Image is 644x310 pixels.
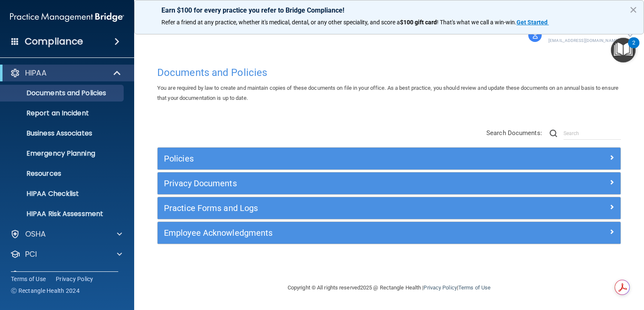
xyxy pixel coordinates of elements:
h5: Privacy Documents [164,179,499,188]
a: Privacy Policy [56,275,93,283]
p: HIPAA Checklist [5,190,120,198]
p: Emergency Planning [5,149,120,158]
a: Get Started [517,19,549,26]
a: Practice Forms and Logs [164,201,614,215]
a: Policies [164,152,614,165]
input: Search [563,127,621,140]
span: You are required by law to create and maintain copies of these documents on file in your office. ... [157,85,618,101]
p: HIPAA [25,68,47,78]
h5: Employee Acknowledgments [164,228,499,237]
a: OSHA [10,229,122,239]
a: Terms of Use [458,284,491,291]
span: Search Documents: [486,129,542,137]
a: Privacy Policy [423,284,457,291]
p: [EMAIL_ADDRESS][DOMAIN_NAME] [548,37,619,44]
img: avatar.17b06cb7.svg [528,29,542,42]
img: arrow-down.227dba2b.svg [628,34,633,37]
p: OSHA [25,229,46,239]
h5: Practice Forms and Logs [164,203,499,213]
img: ic-search.3b580494.png [550,130,557,137]
h4: Documents and Policies [157,67,621,78]
div: 2 [632,43,635,54]
a: Terms of Use [11,275,46,283]
p: OfficeSafe University [25,269,104,279]
a: Privacy Documents [164,177,614,190]
strong: $100 gift card [400,19,437,26]
button: Close [629,3,637,16]
h4: Compliance [25,36,83,47]
a: PCI [10,249,122,259]
span: Refer a friend at any practice, whether it's medical, dental, or any other speciality, and score a [161,19,400,26]
a: Employee Acknowledgments [164,226,614,240]
p: Business Associates [5,129,120,138]
p: PCI [25,249,37,259]
a: HIPAA [10,68,122,78]
a: OfficeSafe University [10,269,122,279]
div: Copyright © All rights reserved 2025 @ Rectangle Health | | [236,274,542,301]
button: Open Resource Center, 2 new notifications [611,38,636,63]
span: Ⓒ Rectangle Health 2024 [11,287,80,295]
p: Report an Incident [5,109,120,117]
span: ! That's what we call a win-win. [437,19,517,26]
p: HIPAA Risk Assessment [5,210,120,218]
p: Earn $100 for every practice you refer to Bridge Compliance! [161,6,617,14]
h5: Policies [164,154,499,163]
p: Resources [5,169,120,178]
p: Documents and Policies [5,89,120,97]
img: PMB logo [10,9,124,26]
strong: Get Started [517,19,548,26]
